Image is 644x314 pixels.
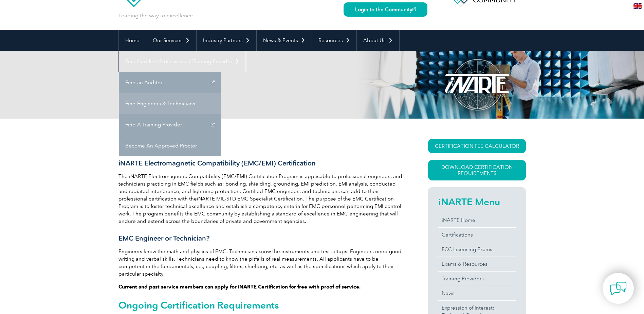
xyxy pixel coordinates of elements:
a: FCC Licensing Exams [438,242,516,257]
a: CERTIFICATION FEE CALCULATOR [428,139,526,153]
a: Our Services [146,30,196,51]
a: Become An Approved Proctor [119,135,221,156]
a: iNARTE MIL-STD EMC Specialist Certification [197,196,303,202]
img: en [633,3,642,9]
img: contact-chat.png [610,280,627,297]
a: Exams & Resources [438,257,516,271]
a: Login to the Community [344,2,427,17]
a: Find A Training Provider [119,114,221,135]
h2: General Overview [118,139,404,150]
h2: iNARTE Menu [438,196,516,207]
strong: Current and past service members can apply for iNARTE Certification for free with proof of service. [118,284,361,290]
a: About Us [357,30,399,51]
h1: EMC Engineer [118,78,379,91]
p: Leading the way to excellence [118,12,193,19]
a: iNARTE Home [438,213,516,227]
a: Industry Partners [197,30,256,51]
h2: Ongoing Certification Requirements [118,300,404,311]
a: Find an Auditor [119,72,221,93]
img: open_square.png [412,7,416,11]
p: Engineers know the math and physics of EMC. Technicians know the instruments and test setups. Eng... [118,248,404,278]
a: Find Certified Professional / Training Provider [119,51,246,72]
a: Training Providers [438,272,516,286]
a: Certifications [438,228,516,242]
a: Download Certification Requirements [428,160,526,180]
a: Find Engineers & Technicians [119,93,221,114]
a: Home [119,30,146,51]
a: News & Events [257,30,312,51]
a: News [438,286,516,300]
h3: EMC Engineer or Technician? [118,234,404,243]
a: Resources [312,30,356,51]
h3: iNARTE Electromagnetic Compatibility (EMC/EMI) Certification [118,159,404,168]
p: The iNARTE Electromagnetic Compatibility (EMC/EMI) Certification Program is applicable to profess... [118,173,404,225]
